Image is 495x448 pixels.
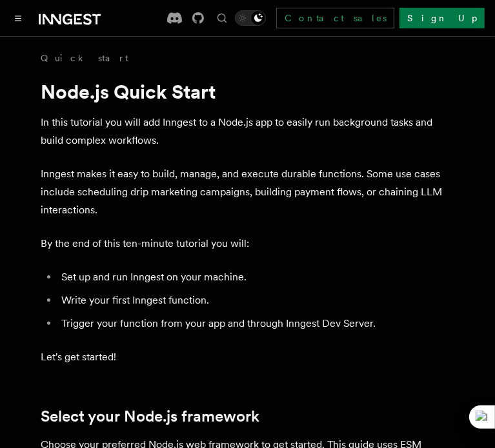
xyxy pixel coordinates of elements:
[41,113,454,150] p: In this tutorial you will add Inngest to a Node.js app to easily run background tasks and build c...
[41,407,260,425] a: Select your Node.js framework
[58,315,454,333] li: Trigger your function from your app and through Inngest Dev Server.
[41,165,454,219] p: Inngest makes it easy to build, manage, and execute durable functions. Some use cases include sch...
[41,80,454,103] h1: Node.js Quick Start
[41,52,129,64] a: Quick start
[235,10,266,26] button: Toggle dark mode
[10,10,26,26] button: Toggle navigation
[41,348,454,366] p: Let's get started!
[58,291,454,309] li: Write your first Inngest function.
[276,8,394,28] a: Contact sales
[41,235,454,253] p: By the end of this ten-minute tutorial you will:
[58,268,454,286] li: Set up and run Inngest on your machine.
[399,8,485,28] a: Sign Up
[214,10,230,26] button: Find something...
